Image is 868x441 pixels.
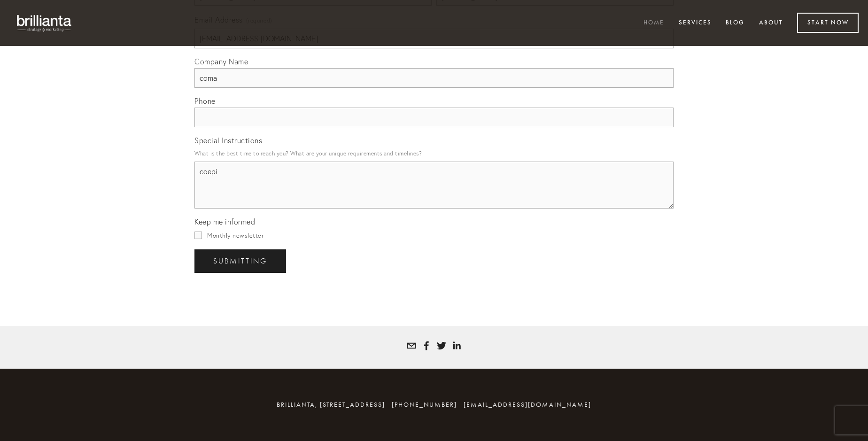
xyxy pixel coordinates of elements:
[194,232,202,239] input: Monthly newsletter
[194,136,262,145] span: Special Instructions
[207,232,263,239] span: Monthly newsletter
[194,249,286,273] button: SubmittingSubmitting
[673,15,718,31] a: Services
[437,341,446,350] a: Tatyana White
[422,341,431,350] a: Tatyana Bolotnikov White
[194,57,248,66] span: Company Name
[392,401,457,409] span: [PHONE_NUMBER]
[797,13,859,33] a: Start Now
[637,15,670,31] a: Home
[194,96,216,106] span: Phone
[464,401,591,409] a: [EMAIL_ADDRESS][DOMAIN_NAME]
[194,147,674,160] p: What is the best time to reach you? What are your unique requirements and timelines?
[753,15,789,31] a: About
[407,341,416,350] a: tatyana@brillianta.com
[720,15,751,31] a: Blog
[194,162,674,209] textarea: coepi
[213,257,267,265] span: Submitting
[9,9,80,37] img: brillianta - research, strategy, marketing
[194,217,255,226] span: Keep me informed
[277,401,385,409] span: brillianta, [STREET_ADDRESS]
[452,341,461,350] a: Tatyana White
